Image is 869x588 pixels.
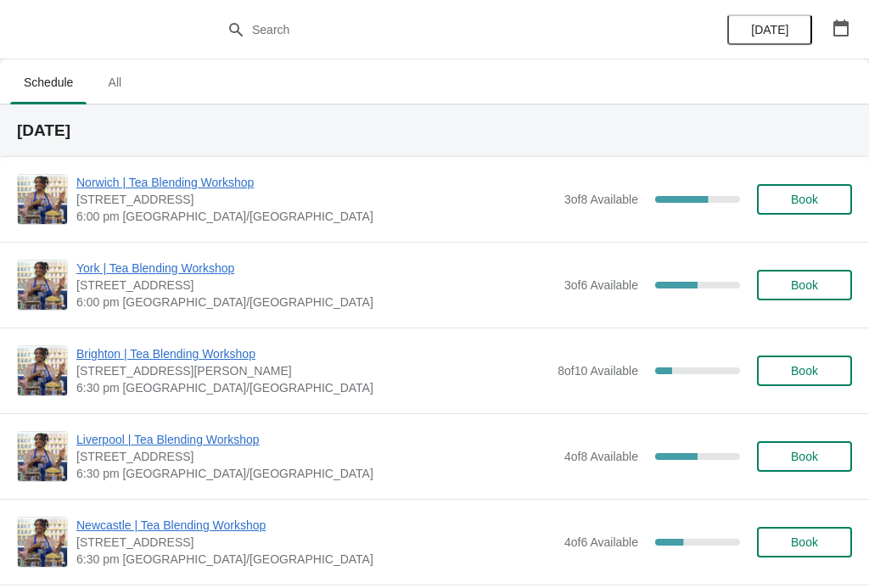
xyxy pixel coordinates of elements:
span: 6:30 pm [GEOGRAPHIC_DATA]/[GEOGRAPHIC_DATA] [76,551,556,568]
span: 4 of 8 Available [564,450,638,463]
span: [STREET_ADDRESS] [76,534,556,551]
button: Book [757,527,852,557]
span: Book [791,193,818,206]
img: York | Tea Blending Workshop | 73 Low Petergate, YO1 7HY | 6:00 pm Europe/London [18,260,67,310]
h2: [DATE] [17,122,852,139]
img: Brighton | Tea Blending Workshop | 41 Gardner Street, Brighton BN1 1UN | 6:30 pm Europe/London [18,346,67,395]
span: 3 of 6 Available [564,278,638,292]
span: 6:00 pm [GEOGRAPHIC_DATA]/[GEOGRAPHIC_DATA] [76,208,556,225]
span: [STREET_ADDRESS][PERSON_NAME] [76,362,549,379]
span: [DATE] [751,23,788,36]
span: Liverpool | Tea Blending Workshop [76,431,556,448]
img: Liverpool | Tea Blending Workshop | 106 Bold St, Liverpool , L1 4EZ | 6:30 pm Europe/London [18,432,67,481]
button: [DATE] [727,14,812,45]
span: Book [791,535,818,549]
span: Brighton | Tea Blending Workshop [76,345,549,362]
span: Schedule [10,67,87,98]
span: 4 of 6 Available [564,535,638,549]
span: Book [791,450,818,463]
span: 6:00 pm [GEOGRAPHIC_DATA]/[GEOGRAPHIC_DATA] [76,294,556,311]
button: Book [757,184,852,215]
span: Newcastle | Tea Blending Workshop [76,517,556,534]
button: Book [757,441,852,472]
img: Newcastle | Tea Blending Workshop | 123 Grainger Street, Newcastle upon Tyne, NE1 5AE | 6:30 pm E... [18,518,67,567]
input: Search [251,14,652,45]
span: Book [791,278,818,292]
span: Book [791,364,818,378]
span: York | Tea Blending Workshop [76,260,556,277]
span: Norwich | Tea Blending Workshop [76,174,556,191]
img: Norwich | Tea Blending Workshop | 9 Back Of The Inns, Norwich NR2 1PT, UK | 6:00 pm Europe/London [18,175,67,224]
span: [STREET_ADDRESS] [76,191,556,208]
span: 8 of 10 Available [558,364,638,378]
span: 3 of 8 Available [564,193,638,206]
span: [STREET_ADDRESS] [76,448,556,465]
span: [STREET_ADDRESS] [76,277,556,294]
button: Book [757,356,852,386]
span: All [93,67,136,98]
span: 6:30 pm [GEOGRAPHIC_DATA]/[GEOGRAPHIC_DATA] [76,465,556,482]
span: 6:30 pm [GEOGRAPHIC_DATA]/[GEOGRAPHIC_DATA] [76,379,549,396]
button: Book [757,270,852,300]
